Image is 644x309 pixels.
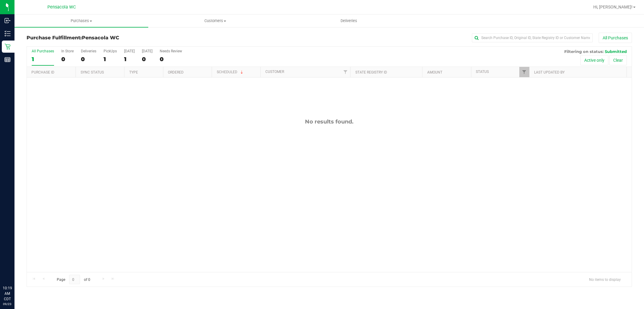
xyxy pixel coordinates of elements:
span: Pensacola WC [82,35,119,41]
span: Customers [149,18,282,24]
span: Pensacola WC [47,5,76,10]
a: Customers [148,15,282,27]
div: All Purchases [32,49,54,53]
div: [DATE] [142,49,152,53]
a: Scheduled [217,70,244,74]
div: Deliveries [81,49,96,53]
div: In Store [61,49,74,53]
a: Purchase ID [31,70,54,74]
input: Search Purchase ID, Original ID, State Registry ID or Customer Name... [472,33,593,42]
a: Sync Status [81,70,104,74]
a: Status [476,70,489,74]
a: Type [129,70,138,74]
div: No results found. [27,118,632,125]
p: 09/23 [3,302,12,306]
a: Filter [519,67,529,77]
a: State Registry ID [355,70,387,74]
inline-svg: Inventory [5,31,11,37]
iframe: Resource center [6,261,24,279]
a: Deliveries [282,15,416,27]
div: Needs Review [160,49,182,53]
div: 0 [81,56,96,63]
a: Customer [265,70,284,74]
inline-svg: Reports [5,57,11,63]
a: Last Updated By [534,70,565,74]
div: PickUps [104,49,117,53]
a: Ordered [168,70,184,74]
span: No items to display [584,275,626,284]
div: [DATE] [124,49,135,53]
span: Page of 0 [52,275,95,284]
inline-svg: Inbound [5,18,11,24]
div: 1 [124,56,135,63]
span: Purchases [14,18,148,24]
p: 10:19 AM CDT [3,285,12,302]
button: All Purchases [599,33,632,43]
div: 0 [142,56,152,63]
h3: Purchase Fulfillment: [27,35,228,41]
span: Hi, [PERSON_NAME]! [593,5,633,9]
span: Filtering on status: [564,49,604,54]
div: 0 [61,56,74,63]
div: 1 [32,56,54,63]
button: Clear [609,55,627,65]
div: 0 [160,56,182,63]
a: Amount [427,70,442,74]
a: Filter [340,67,350,77]
span: Deliveries [332,18,365,24]
button: Active only [580,55,608,65]
a: Purchases [14,15,148,27]
div: 1 [104,56,117,63]
span: Submitted [605,49,627,54]
inline-svg: Retail [5,44,11,50]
